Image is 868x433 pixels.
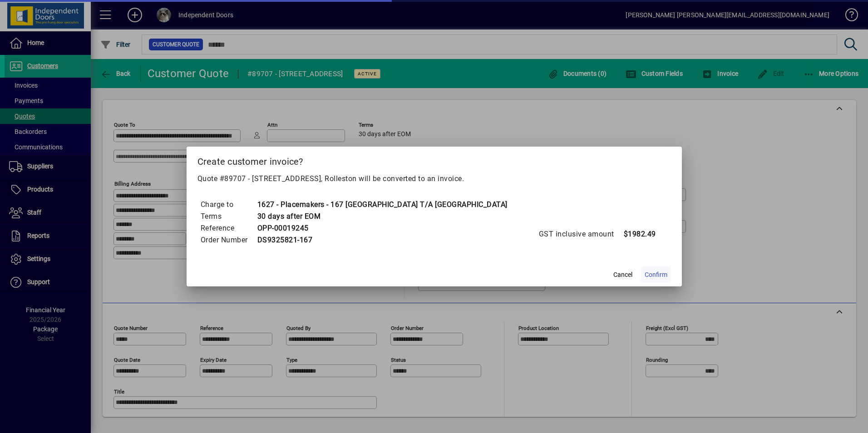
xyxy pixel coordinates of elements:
[538,228,623,240] td: GST inclusive amount
[641,266,671,283] button: Confirm
[187,147,682,173] h2: Create customer invoice?
[623,228,660,240] td: $1982.49
[257,211,508,222] td: 30 days after EOM
[257,222,508,234] td: OPP-00019245
[200,199,257,211] td: Charge to
[257,234,508,246] td: DS9325821-167
[197,173,671,184] p: Quote #89707 - [STREET_ADDRESS], Rolleston will be converted to an invoice.
[645,270,667,280] span: Confirm
[613,270,632,280] span: Cancel
[608,266,637,283] button: Cancel
[200,211,257,222] td: Terms
[257,199,508,211] td: 1627 - Placemakers - 167 [GEOGRAPHIC_DATA] T/A [GEOGRAPHIC_DATA]
[200,222,257,234] td: Reference
[200,234,257,246] td: Order Number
